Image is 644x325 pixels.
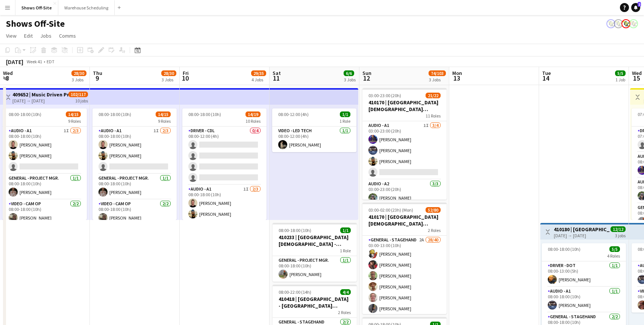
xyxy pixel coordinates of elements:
span: 1/1 [340,227,351,233]
span: 8 [2,74,13,82]
app-user-avatar: Labor Coordinator [621,19,630,28]
span: 14/15 [66,111,81,117]
span: Sat [273,70,281,76]
span: 08:00-18:00 (10h) [9,111,41,117]
h3: 410180 | [GEOGRAPHIC_DATA] - [PERSON_NAME] Arts Lawn [554,226,610,233]
span: Thu [93,70,102,76]
app-job-card: 08:00-18:00 (10h)14/159 RolesAudio - A11I2/308:00-18:00 (10h)[PERSON_NAME][PERSON_NAME] General -... [3,108,87,220]
span: 03:00-02:00 (23h) (Mon) [368,207,413,213]
span: 4/4 [340,289,351,295]
span: 29/35 [251,70,266,76]
span: 08:00-22:00 (14h) [279,289,311,295]
span: 74/103 [429,70,446,76]
span: 6/6 [344,70,354,76]
span: Week 41 [25,59,44,64]
app-card-role: Audio - A11I2/308:00-18:00 (10h)[PERSON_NAME][PERSON_NAME] [182,185,267,232]
app-user-avatar: Labor Coordinator [629,19,638,28]
h3: 409652 | Music Driven Productions ANCC 2025 Atl [12,91,68,98]
span: 12 [361,74,371,82]
a: View [3,31,20,41]
span: 08:00-18:00 (10h) [188,111,221,117]
app-job-card: 03:00-23:00 (20h)21/22410170 | [GEOGRAPHIC_DATA][DEMOGRAPHIC_DATA] ACCESS 202511 RolesAudio - A11... [362,88,447,200]
app-card-role: General - Project Mgr.1/108:00-18:00 (10h)[PERSON_NAME] [3,174,87,200]
div: 3 Jobs [162,77,176,82]
span: View [6,32,17,39]
span: Mon [452,70,462,76]
span: 2 [638,2,641,7]
h3: 410170 | [GEOGRAPHIC_DATA][DEMOGRAPHIC_DATA] ACCESS 2025 [362,99,447,113]
app-card-role: Audio - A11I2/308:00-18:00 (10h)[PERSON_NAME][PERSON_NAME] [92,127,177,174]
span: 08:00-18:00 (10h) [98,111,131,117]
span: 12/12 [611,226,626,232]
span: Edit [24,32,33,39]
span: 2 Roles [338,310,351,315]
span: 21/22 [426,93,441,98]
span: Tue [542,70,551,76]
app-job-card: 08:00-12:00 (4h)1/11 RoleVideo - LED Tech1/108:00-12:00 (4h)[PERSON_NAME] [272,108,356,152]
span: 13 [451,74,462,82]
span: 14/19 [245,111,261,117]
span: Wed [632,70,642,76]
span: 10 [182,74,189,82]
span: Comms [59,32,76,39]
app-card-role: Audio - A23/303:00-23:00 (20h)[PERSON_NAME] [362,180,447,227]
span: 14 [541,74,551,82]
span: 5/5 [609,246,620,252]
app-job-card: 08:00-18:00 (10h)14/1910 RolesDriver - CDL0/408:00-12:00 (4h) Audio - A11I2/308:00-18:00 (10h)[PE... [182,108,267,220]
span: Fri [183,70,189,76]
app-user-avatar: Labor Coordinator [606,19,615,28]
span: 28/30 [161,70,176,76]
h3: 410170 | [GEOGRAPHIC_DATA][DEMOGRAPHIC_DATA] ACCESS 2025 [362,214,447,227]
a: 2 [631,3,640,12]
span: 4 Roles [607,253,620,259]
button: Warehouse Scheduling [58,0,115,15]
span: 28/30 [71,70,86,76]
span: 9 [92,74,102,82]
app-job-card: 03:00-02:00 (23h) (Mon)52/80410170 | [GEOGRAPHIC_DATA][DEMOGRAPHIC_DATA] ACCESS 20252 RolesGenera... [362,203,447,314]
div: 10 jobs [75,97,88,104]
app-user-avatar: Labor Coordinator [614,19,623,28]
span: 11 Roles [426,113,441,119]
span: 11 [271,74,281,82]
span: 08:00-18:00 (10h) [548,246,580,252]
a: Comms [56,31,79,41]
app-card-role: Audio - A11I3/403:00-23:00 (20h)[PERSON_NAME][PERSON_NAME][PERSON_NAME] [362,121,447,180]
span: 52/80 [426,207,441,213]
button: Shows Off-Site [15,0,58,15]
div: [DATE] [6,58,23,66]
app-job-card: 08:00-18:00 (10h)1/1410233 | [GEOGRAPHIC_DATA][DEMOGRAPHIC_DATA] - Frequency Camp FFA 20251 RoleG... [273,223,357,282]
div: [DATE] → [DATE] [12,98,68,104]
span: 10 Roles [245,118,261,124]
span: Wed [3,70,13,76]
span: 14/15 [156,111,171,117]
div: 4 Jobs [252,77,266,82]
div: EDT [47,59,55,64]
app-card-role: Audio - A11/108:00-18:00 (10h)[PERSON_NAME] [542,287,626,313]
span: 1 Role [340,248,351,253]
span: 1/1 [340,111,350,117]
app-job-card: 08:00-18:00 (10h)14/159 RolesAudio - A11I2/308:00-18:00 (10h)[PERSON_NAME][PERSON_NAME] General -... [92,108,177,220]
span: Sun [362,70,371,76]
span: 102/117 [68,92,88,97]
app-card-role: Driver - CDL0/408:00-12:00 (4h) [182,127,267,185]
span: 08:00-18:00 (10h) [279,227,311,233]
span: 5/5 [615,70,626,76]
div: 1 Job [615,77,625,82]
app-card-role: Audio - A11I2/308:00-18:00 (10h)[PERSON_NAME][PERSON_NAME] [3,127,87,174]
h1: Shows Off-Site [6,18,65,29]
app-card-role: Video - LED Tech1/108:00-12:00 (4h)[PERSON_NAME] [272,127,356,152]
div: 3 Jobs [344,77,356,82]
div: [DATE] → [DATE] [554,233,610,238]
h3: 410418 | [GEOGRAPHIC_DATA] - [GEOGRAPHIC_DATA] Porchfest [273,296,357,309]
span: 9 Roles [158,118,171,124]
app-card-role: General - Project Mgr.1/108:00-18:00 (10h)[PERSON_NAME] [273,256,357,282]
app-card-role: Driver - DOT1/108:00-13:00 (5h)[PERSON_NAME] [542,261,626,287]
span: 03:00-23:00 (20h) [368,93,401,98]
div: 3 Jobs [429,77,445,82]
